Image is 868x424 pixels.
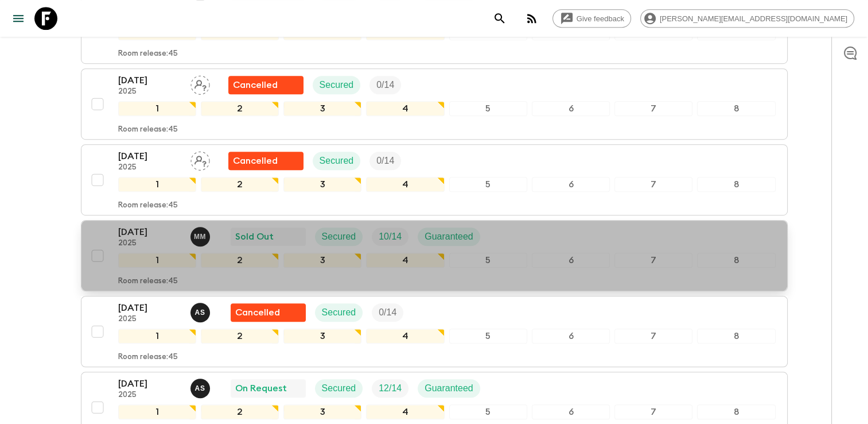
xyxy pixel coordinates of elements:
p: 2025 [118,239,181,248]
p: On Request [235,381,287,395]
p: Cancelled [233,78,278,92]
div: Secured [315,379,363,398]
span: Assign pack leader [190,79,210,88]
div: 7 [614,177,692,192]
button: [DATE]2025Assign pack leaderFlash Pack cancellationSecuredTrip Fill12345678Room release:45 [81,144,788,215]
div: 6 [532,253,610,268]
button: menu [7,7,30,30]
div: 2 [201,404,279,419]
p: Secured [322,230,356,244]
p: Secured [320,78,354,92]
div: 8 [697,404,775,419]
div: 5 [449,253,527,268]
button: [DATE]2025Anne SgrazzuttiFlash Pack cancellationSecuredTrip Fill12345678Room release:45 [81,296,788,367]
div: 1 [118,101,196,116]
div: 1 [118,253,196,268]
p: A S [195,384,205,393]
div: 1 [118,177,196,192]
div: 6 [532,329,610,344]
div: 2 [201,101,279,116]
div: Trip Fill [372,379,408,398]
div: 8 [697,101,775,116]
div: 8 [697,177,775,192]
p: 0 / 14 [379,306,396,319]
p: Secured [322,306,356,319]
div: 3 [283,404,361,419]
p: Guaranteed [425,230,473,244]
p: 0 / 14 [376,78,394,92]
p: 2025 [118,391,181,400]
div: 6 [532,101,610,116]
div: 4 [366,253,444,268]
p: Room release: 45 [118,353,178,362]
p: 2025 [118,315,181,324]
div: Trip Fill [369,152,401,170]
div: Flash Pack cancellation [228,76,303,94]
button: [DATE]2025Assign pack leaderFlash Pack cancellationSecuredTrip Fill12345678Room release:45 [81,68,788,140]
span: Anne Sgrazzutti [190,306,212,315]
div: 4 [366,101,444,116]
p: [DATE] [118,74,181,87]
p: [DATE] [118,149,181,163]
p: Sold Out [235,230,274,244]
div: Secured [313,76,361,94]
p: 12 / 14 [379,381,402,395]
div: 7 [614,404,692,419]
div: [PERSON_NAME][EMAIL_ADDRESS][DOMAIN_NAME] [640,9,854,28]
p: [DATE] [118,225,181,239]
button: search adventures [488,7,511,30]
div: 3 [283,253,361,268]
p: Secured [320,154,354,168]
div: 1 [118,329,196,344]
div: Flash Pack cancellation [231,303,306,322]
p: [DATE] [118,377,181,391]
p: 2025 [118,163,181,172]
div: 3 [283,177,361,192]
a: Give feedback [552,9,631,28]
p: Guaranteed [425,381,473,395]
button: AS [190,379,212,398]
span: Anne Sgrazzutti [190,382,212,391]
button: MM [190,227,212,246]
p: Room release: 45 [118,201,178,210]
div: Trip Fill [369,76,401,94]
div: 6 [532,177,610,192]
div: 3 [283,329,361,344]
div: 5 [449,177,527,192]
p: Cancelled [235,306,280,319]
div: 5 [449,101,527,116]
div: 6 [532,404,610,419]
p: M M [194,232,206,241]
div: Flash Pack cancellation [228,152,303,170]
div: 2 [201,253,279,268]
div: 2 [201,329,279,344]
div: Secured [313,152,361,170]
p: 0 / 14 [376,154,394,168]
p: 2025 [118,87,181,97]
div: Trip Fill [372,228,408,246]
p: 10 / 14 [379,230,402,244]
div: 4 [366,404,444,419]
div: 1 [118,404,196,419]
div: 4 [366,177,444,192]
div: 5 [449,329,527,344]
p: Room release: 45 [118,277,178,286]
p: A S [195,308,205,317]
div: 8 [697,329,775,344]
div: 5 [449,404,527,419]
div: 2 [201,177,279,192]
div: 4 [366,329,444,344]
button: [DATE]2025Mariana MartinsSold OutSecuredTrip FillGuaranteed12345678Room release:45 [81,220,788,291]
div: 7 [614,329,692,344]
p: [DATE] [118,301,181,315]
span: Mariana Martins [190,230,212,240]
div: Secured [315,303,363,322]
div: Trip Fill [372,303,403,322]
span: Assign pack leader [190,155,210,164]
div: 7 [614,101,692,116]
div: 8 [697,253,775,268]
p: Room release: 45 [118,125,178,134]
button: AS [190,303,212,322]
span: [PERSON_NAME][EMAIL_ADDRESS][DOMAIN_NAME] [653,14,854,23]
div: 7 [614,253,692,268]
